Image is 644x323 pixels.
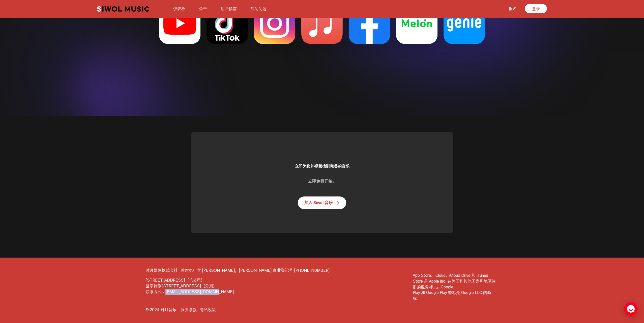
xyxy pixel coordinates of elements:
[173,6,185,11] font: 仪表板
[413,273,496,289] font: App Store、iCloud、iCloud Drive 和 iTunes Store 是 Apple Inc. 在美国和其他国家和地区注册的服务标志。Google
[181,307,197,313] a: 服务条款
[33,160,65,173] a: Messages
[199,6,207,11] font: 公告
[170,3,188,14] a: 仪表板
[145,278,205,283] font: [STREET_ADDRESS]（总公司）
[273,268,330,273] font: 商业登记号 [PHONE_NUMBER]
[200,307,216,313] a: 隐私政策
[196,3,210,14] a: 公告
[145,307,177,312] font: © 2024 时月音乐
[145,268,178,273] font: 时月媒体株式会社
[181,307,197,312] font: 服务条款
[181,268,272,273] font: 首席执行官 [PERSON_NAME]，[PERSON_NAME]
[413,290,491,301] font: Play 和 Google Play 徽标是 Google LLC 的商标。
[145,284,217,288] font: 世宗特别[STREET_ADDRESS]（分局）
[247,3,270,15] button: 常问问题
[221,6,237,11] font: 用户指南
[65,160,97,173] a: Settings
[509,6,517,11] font: 报名
[295,164,349,169] font: 立即为您的视频找到完美的音乐
[525,4,547,13] a: 登录
[304,200,333,205] font: 加入 Siwol 音乐
[2,160,33,173] a: Home
[13,168,22,172] span: Home
[308,179,336,184] font: 立即免费开始。
[145,289,234,294] font: 联系方式：[EMAIL_ADDRESS][DOMAIN_NAME]
[532,7,540,11] font: 登录
[298,196,346,209] a: 加入 Siwol 音乐
[506,3,520,14] a: 报名
[200,307,216,312] font: 隐私政策
[250,6,267,11] font: 常问问题
[42,168,57,172] span: Messages
[75,168,87,172] span: Settings
[218,3,240,14] a: 用户指南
